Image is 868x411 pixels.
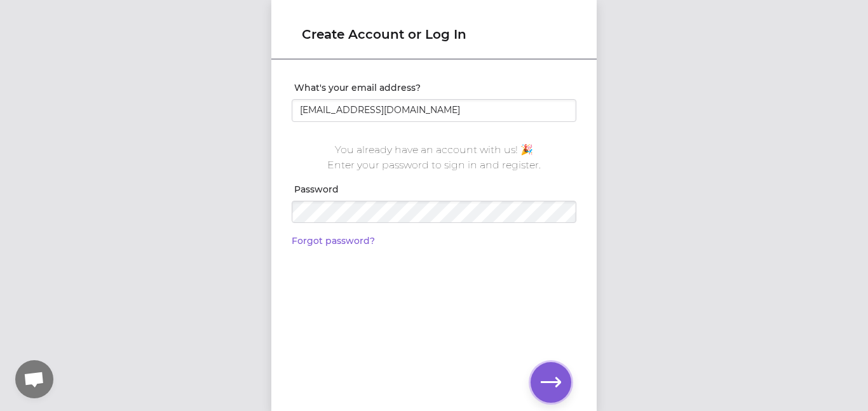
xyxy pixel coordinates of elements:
[302,25,566,43] h1: Create Account or Log In
[294,81,576,94] label: What's your email address?
[15,360,53,398] div: Open chat
[302,158,566,173] p: Enter your password to sign in and register.
[294,183,576,196] label: Password
[292,99,576,122] input: Your email
[302,142,566,158] p: You already have an account with us! 🎉
[292,235,375,246] a: Forgot password?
